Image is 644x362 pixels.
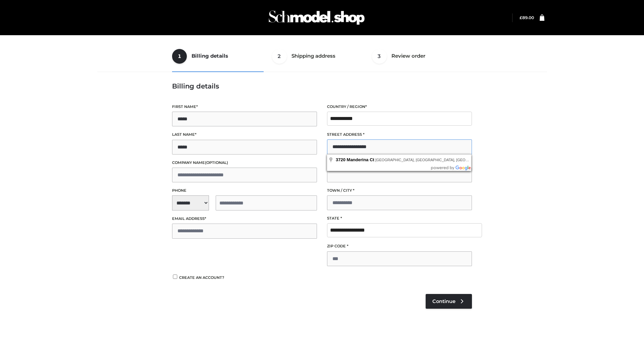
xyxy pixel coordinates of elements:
[336,157,345,162] span: 3720
[172,275,178,279] input: Create an account?
[266,4,367,31] img: Schmodel Admin 964
[347,157,374,162] span: Manderina Ct
[520,15,534,20] bdi: 89.00
[426,294,472,309] a: Continue
[327,104,472,110] label: Country / Region
[179,275,224,280] span: Create an account?
[327,131,472,138] label: Street address
[172,82,472,90] h3: Billing details
[520,15,534,20] a: £89.00
[172,131,317,138] label: Last name
[432,298,455,304] span: Continue
[327,243,472,249] label: ZIP Code
[172,187,317,194] label: Phone
[172,216,317,222] label: Email address
[205,160,228,165] span: (optional)
[520,15,522,20] span: £
[327,187,472,194] label: Town / City
[375,158,495,162] span: [GEOGRAPHIC_DATA], [GEOGRAPHIC_DATA], [GEOGRAPHIC_DATA]
[327,215,472,222] label: State
[172,104,317,110] label: First name
[172,160,317,166] label: Company name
